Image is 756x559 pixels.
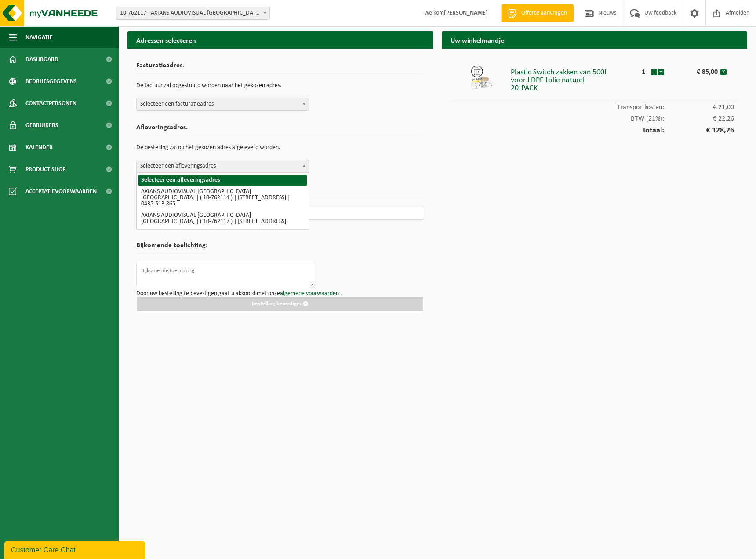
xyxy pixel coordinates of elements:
[127,31,433,48] h2: Adressen selecteren
[137,297,423,311] button: Bestelling bevestigen
[136,242,207,254] h2: Bijkomende toelichting:
[136,124,424,136] h2: Afleveringsadres.
[501,4,574,22] a: Offerte aanvragen
[136,98,309,111] span: Selecteer een facturatieadres
[442,31,747,48] h2: Uw winkelmandje
[25,180,97,202] span: Acceptatievoorwaarden
[137,160,309,172] span: Selecteer een afleveringsadres
[136,62,424,74] h2: Facturatieadres.
[116,7,270,20] span: 10-762117 - AXIANS AUDIOVISUAL BELGIUM NV - ROESELARE
[25,26,53,48] span: Navigatie
[25,114,58,136] span: Gebruikers
[720,69,727,75] button: x
[451,99,738,111] div: Transportkosten:
[678,64,720,76] div: € 85,00
[651,69,657,75] button: -
[25,136,53,158] span: Kalender
[451,111,738,122] div: BTW (21%):
[25,158,65,180] span: Product Shop
[116,7,269,19] span: 10-762117 - AXIANS AUDIOVISUAL BELGIUM NV - ROESELARE
[664,115,734,122] span: € 22,26
[664,127,734,135] span: € 128,26
[658,69,664,75] button: +
[136,78,424,93] p: De factuur zal opgestuurd worden naar het gekozen adres.
[444,10,488,16] strong: [PERSON_NAME]
[136,160,309,173] span: Selecteer een afleveringsadres
[138,186,307,210] li: AXIANS AUDIOVISUAL [GEOGRAPHIC_DATA] [GEOGRAPHIC_DATA] | ( 10-762114 ) | [STREET_ADDRESS] | 0435....
[664,104,734,111] span: € 21,00
[25,92,76,114] span: Contactpersonen
[519,9,569,18] span: Offerte aanvragen
[25,48,58,70] span: Dashboard
[280,290,342,297] a: algemene voorwaarden .
[137,98,309,110] span: Selecteer een facturatieadres
[636,64,651,76] div: 1
[136,291,424,297] p: Door uw bestelling te bevestigen gaat u akkoord met onze
[511,64,636,92] div: Plastic Switch zakken van 500L voor LDPE folie naturel 20-PACK
[470,64,496,91] img: 01-999961
[25,70,77,92] span: Bedrijfsgegevens
[138,175,307,186] li: Selecteer een afleveringsadres
[136,140,424,155] p: De bestelling zal op het gekozen adres afgeleverd worden.
[451,122,738,135] div: Totaal:
[138,210,307,227] li: AXIANS AUDIOVISUAL [GEOGRAPHIC_DATA] [GEOGRAPHIC_DATA] | ( 10-762117 ) | [STREET_ADDRESS]
[4,540,147,559] iframe: chat widget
